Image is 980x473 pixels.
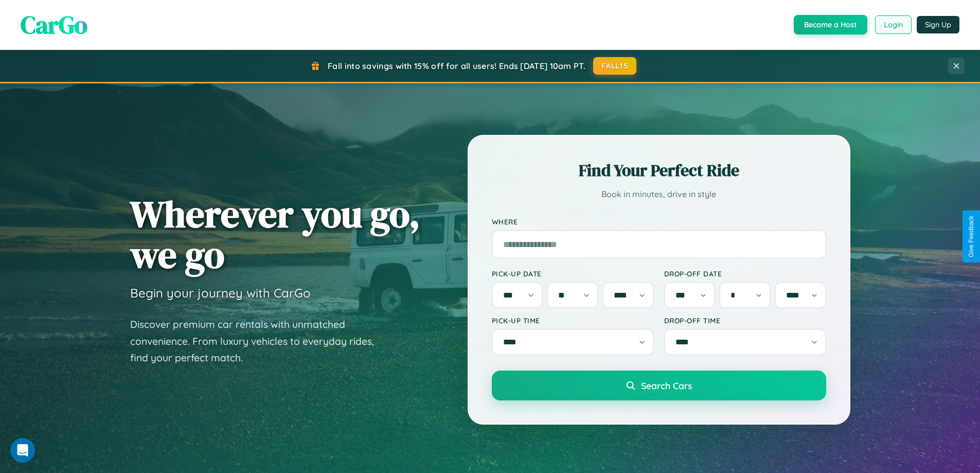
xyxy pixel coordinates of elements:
button: Sign Up [917,16,959,33]
h3: Begin your journey with CarGo [130,285,311,301]
div: Give Feedback [968,216,975,257]
span: Fall into savings with 15% off for all users! Ends [DATE] 10am PT. [328,61,585,71]
p: Discover premium car rentals with unmatched convenience. From luxury vehicles to everyday rides, ... [130,316,387,366]
label: Pick-up Time [492,316,654,325]
label: Drop-off Date [664,269,826,278]
span: CarGo [21,8,87,42]
button: FALL15 [593,57,636,75]
label: Drop-off Time [664,316,826,325]
button: Search Cars [492,371,826,400]
p: Book in minutes, drive in style [492,187,826,202]
span: Search Cars [641,380,692,391]
button: Become a Host [794,15,867,34]
h1: Wherever you go, we go [130,194,420,275]
h2: Find Your Perfect Ride [492,159,826,182]
button: Login [875,15,912,34]
label: Pick-up Date [492,269,654,278]
label: Where [492,217,826,226]
iframe: Intercom live chat [10,438,35,463]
